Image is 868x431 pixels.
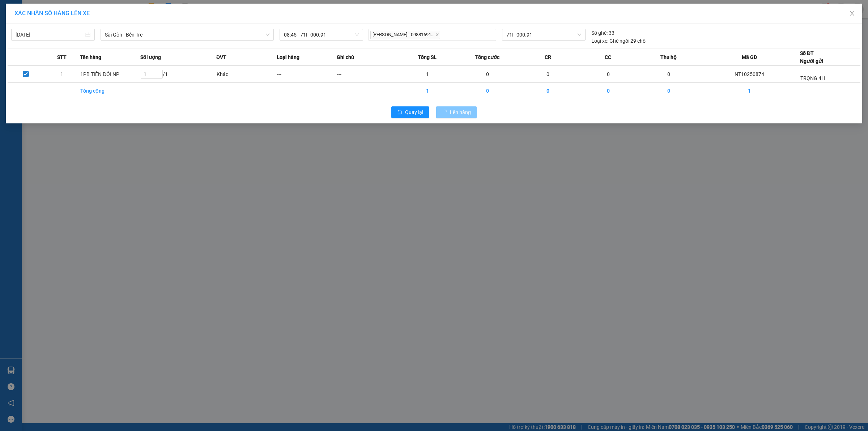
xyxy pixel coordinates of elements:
[742,53,757,61] span: Mã GD
[458,83,518,99] td: 0
[699,66,800,83] td: NT10250874
[277,53,299,61] span: Loại hàng
[800,49,823,65] div: Số ĐT Người gửi
[337,53,354,61] span: Ghi chú
[660,53,677,61] span: Thu hộ
[591,37,646,45] div: Ghế ngồi 29 chỗ
[391,106,429,118] button: rollbackQuay lại
[216,66,277,83] td: Khác
[436,106,477,118] button: Lên hàng
[80,53,101,61] span: Tên hàng
[16,31,84,39] input: 13/10/2025
[506,29,581,40] span: 71F-000.91
[44,66,80,83] td: 1
[578,66,638,83] td: 0
[337,66,397,83] td: ---
[578,83,638,99] td: 0
[638,83,699,99] td: 0
[105,29,269,40] span: Sài Gòn - Bến Tre
[842,4,862,24] button: Close
[591,37,608,45] span: Loại xe:
[518,66,578,83] td: 0
[397,83,458,99] td: 1
[14,10,90,17] span: XÁC NHẬN SỐ HÀNG LÊN XE
[140,66,216,83] td: / 1
[591,29,614,37] div: 33
[638,66,699,83] td: 0
[591,29,608,37] span: Số ghế:
[397,66,458,83] td: 1
[518,83,578,99] td: 0
[80,66,140,83] td: 1PB TIỀN ĐỔI NP
[800,75,825,81] span: TRỌNG 4H
[699,83,800,99] td: 1
[80,83,140,99] td: Tổng cộng
[370,31,440,39] span: [PERSON_NAME] - 09881691...
[545,53,551,61] span: CR
[405,108,423,116] span: Quay lại
[450,108,471,116] span: Lên hàng
[265,33,270,37] span: down
[435,33,439,37] span: close
[849,10,855,16] span: close
[418,53,437,61] span: Tổng SL
[216,53,226,61] span: ĐVT
[475,53,499,61] span: Tổng cước
[140,53,161,61] span: Số lượng
[442,110,450,115] span: loading
[284,29,359,40] span: 08:45 - 71F-000.91
[57,53,67,61] span: STT
[605,53,611,61] span: CC
[397,110,402,115] span: rollback
[277,66,337,83] td: ---
[458,66,518,83] td: 0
